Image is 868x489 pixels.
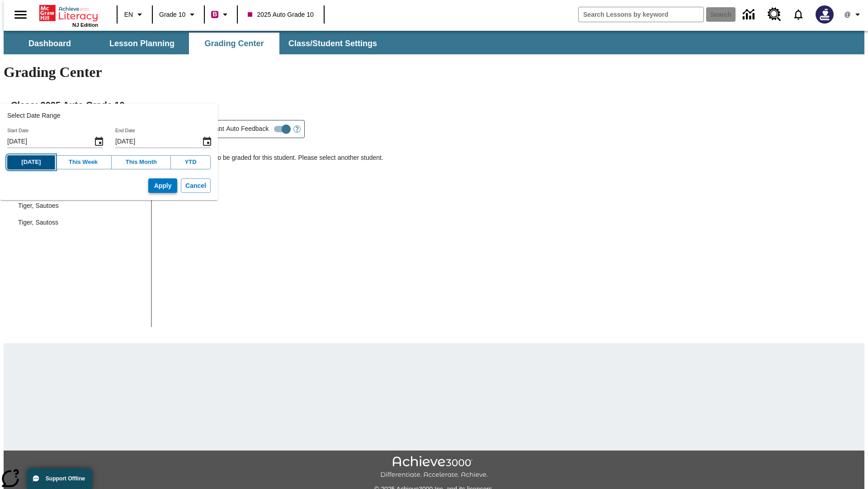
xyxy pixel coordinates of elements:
p: There is no work to be graded for this student. Please select another student. [167,153,857,169]
span: Grade 10 [159,10,185,19]
div: SubNavbar [4,33,385,54]
div: Tiger, Sautoss [11,214,151,231]
button: Dashboard [5,33,95,54]
div: SubNavbar [4,31,864,54]
span: B [212,9,217,20]
a: Data Center [737,2,762,27]
h2: Class : 2025 Auto Grade 10 [11,98,857,112]
div: Tiger, Sautoes [18,201,59,211]
button: End Date, Choose date, October 7, 2025, Selected [198,133,216,151]
span: Support Offline [46,475,85,482]
div: Tiger, Sautoss [18,218,58,227]
button: Boost Class color is violet red. Change class color [208,6,234,23]
span: NJ Edition [72,22,98,28]
button: Grade: Grade 10, Select a grade [156,6,201,23]
div: Tiger, Sautoes [11,197,151,214]
button: Profile/Settings [839,6,868,23]
span: @ [844,10,850,19]
span: EN [124,10,133,19]
button: Apply [148,178,177,193]
button: Grading Center [189,33,279,54]
input: search field [579,7,703,22]
button: Language: EN, Select a language [120,6,149,23]
span: 2025 Auto Grade 10 [248,10,313,19]
a: Notifications [787,3,810,26]
a: Home [39,4,98,22]
button: Cancel [181,178,211,193]
a: Resource Center, Will open in new tab [762,2,787,27]
span: Auto Feedback [226,124,269,134]
h1: Grading Center [4,64,864,81]
span: Dashboard [28,38,71,49]
label: End Date [115,127,135,134]
img: Achieve3000 Differentiate Accelerate Achieve [380,456,488,479]
button: YTD [170,155,211,169]
button: Select a new avatar [810,3,839,26]
span: Grading Center [204,38,264,49]
div: Home [39,3,98,28]
span: Lesson Planning [109,38,175,49]
button: Start Date, Choose date, October 7, 2025, Selected [90,133,108,151]
button: Class/Student Settings [281,33,384,54]
h2: Select Date Range [7,111,211,120]
button: This Month [111,155,171,169]
button: Support Offline [27,468,92,489]
button: [DATE] [7,155,55,169]
button: Open Help for Writing Assistant [290,120,304,138]
button: Open side menu [7,1,34,28]
button: Lesson Planning [97,33,187,54]
span: Class/Student Settings [288,38,377,49]
button: This Week [55,155,112,169]
label: Start Date [7,127,28,134]
img: Avatar [816,5,834,24]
